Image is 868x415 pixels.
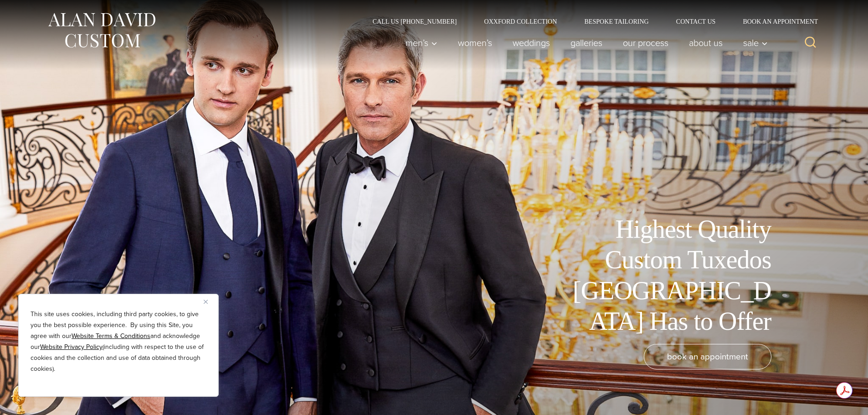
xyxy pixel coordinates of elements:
span: book an appointment [667,350,748,363]
span: Sale [743,38,768,47]
a: Call Us [PHONE_NUMBER] [359,18,471,25]
a: About Us [678,34,733,52]
p: This site uses cookies, including third party cookies, to give you the best possible experience. ... [31,309,206,374]
a: Website Terms & Conditions [72,331,150,341]
img: Close [204,300,208,304]
a: Oxxford Collection [470,18,570,25]
nav: Primary Navigation [395,34,772,52]
a: book an appointment [644,344,771,369]
span: Men’s [406,38,437,47]
a: Our Process [612,34,678,52]
button: Close [204,296,215,307]
a: Galleries [560,34,612,52]
a: Women’s [447,34,502,52]
img: Alan David Custom [47,10,156,51]
a: Website Privacy Policy [40,342,103,352]
button: View Search Form [800,32,822,54]
nav: Secondary Navigation [359,18,822,25]
a: Book an Appointment [729,18,821,25]
h1: Highest Quality Custom Tuxedos [GEOGRAPHIC_DATA] Has to Offer [566,214,771,337]
a: Bespoke Tailoring [570,18,662,25]
a: Contact Us [663,18,729,25]
a: weddings [502,34,560,52]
